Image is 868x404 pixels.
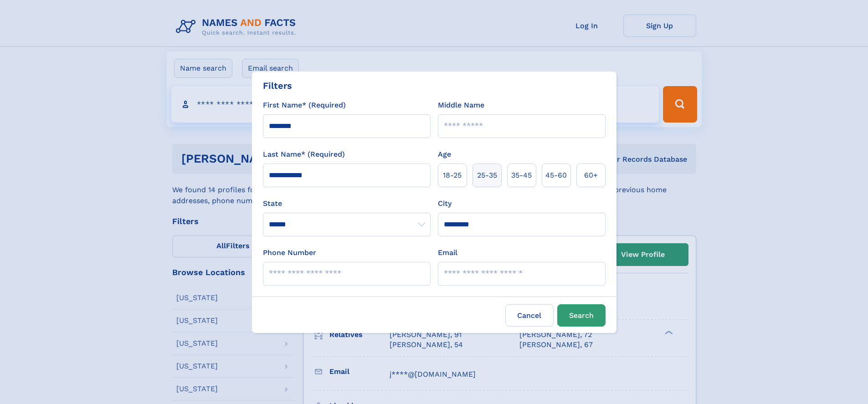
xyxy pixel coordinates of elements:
span: 18‑25 [443,170,462,181]
button: Search [557,304,606,327]
label: Cancel [505,304,554,327]
label: State [263,198,431,209]
span: 25‑35 [477,170,497,181]
label: Last Name* (Required) [263,149,345,160]
label: Middle Name [438,100,484,111]
label: City [438,198,452,209]
label: Age [438,149,451,160]
span: 35‑45 [511,170,532,181]
span: 60+ [584,170,598,181]
label: Phone Number [263,247,316,258]
span: 45‑60 [545,170,567,181]
label: First Name* (Required) [263,100,346,111]
label: Email [438,247,457,258]
div: Filters [263,79,292,92]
